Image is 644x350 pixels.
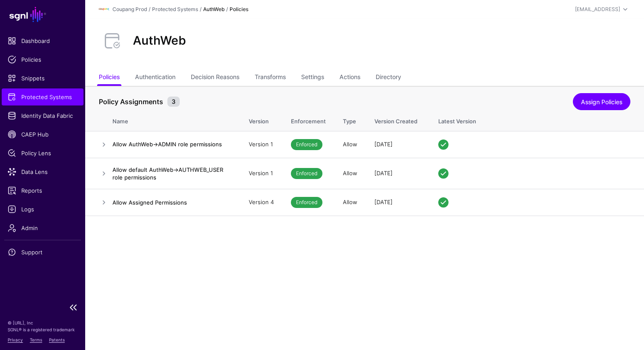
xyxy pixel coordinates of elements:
span: Protected Systems [8,93,78,101]
span: Policy Lens [8,149,78,157]
th: Version Created [366,109,430,131]
small: 3 [167,97,180,107]
a: Protected Systems [152,6,198,12]
span: Enforced [291,139,322,150]
th: Type [334,109,366,131]
a: Dashboard [2,32,83,49]
h4: Allow default AuthWeb->AUTHWEB_USER role permissions [112,166,232,181]
span: Admin [8,224,78,232]
td: Allow [334,131,366,158]
h4: Allow AuthWeb->ADMIN role permissions [112,140,232,148]
span: CAEP Hub [8,130,78,139]
span: Snippets [8,74,78,83]
td: Allow [334,158,366,189]
span: [DATE] [374,199,393,205]
a: Protected Systems [2,88,83,105]
a: Data Lens [2,163,83,180]
span: Dashboard [8,37,78,45]
a: SGNL [5,5,80,24]
a: Decision Reasons [191,70,239,86]
h2: AuthWeb [133,34,186,48]
th: Latest Version [430,109,644,131]
a: Identity Data Fabric [2,107,83,124]
span: Identity Data Fabric [8,111,78,120]
a: Terms [30,337,42,342]
span: [DATE] [374,141,393,148]
strong: AuthWeb [203,6,224,12]
td: Version 4 [240,189,282,216]
div: / [224,6,230,13]
a: Policies [99,70,120,86]
a: Patents [49,337,65,342]
span: Enforced [291,168,322,179]
a: Transforms [255,70,286,86]
a: Logs [2,201,83,218]
td: Allow [334,189,366,216]
a: Authentication [135,70,175,86]
span: Policy Assignments [97,97,165,107]
img: svg+xml;base64,PHN2ZyBpZD0iTG9nbyIgeG1sbnM9Imh0dHA6Ly93d3cudzMub3JnLzIwMDAvc3ZnIiB3aWR0aD0iMTIxLj... [99,4,109,14]
td: Version 1 [240,131,282,158]
span: Enforced [291,197,322,208]
span: Support [8,248,78,256]
th: Enforcement [282,109,334,131]
a: Directory [376,70,401,86]
th: Version [240,109,282,131]
p: © [URL], Inc [8,319,78,326]
td: Version 1 [240,158,282,189]
a: CAEP Hub [2,126,83,143]
a: Snippets [2,70,83,87]
a: Actions [339,70,360,86]
div: / [147,6,152,13]
p: SGNL® is a registered trademark [8,326,78,333]
div: [EMAIL_ADDRESS] [575,6,620,13]
a: Policies [2,51,83,68]
strong: Policies [230,6,248,12]
a: Settings [301,70,324,86]
a: Assign Policies [573,93,630,110]
a: Admin [2,219,83,236]
h4: Allow Assigned Permissions [112,199,232,206]
span: Logs [8,205,78,213]
th: Name [112,109,240,131]
span: Data Lens [8,168,78,176]
a: Coupang Prod [112,6,147,12]
a: Privacy [8,337,23,342]
span: Policies [8,55,78,64]
span: [DATE] [374,170,393,176]
span: Reports [8,186,78,195]
a: Policy Lens [2,145,83,162]
a: Reports [2,182,83,199]
div: / [198,6,203,13]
